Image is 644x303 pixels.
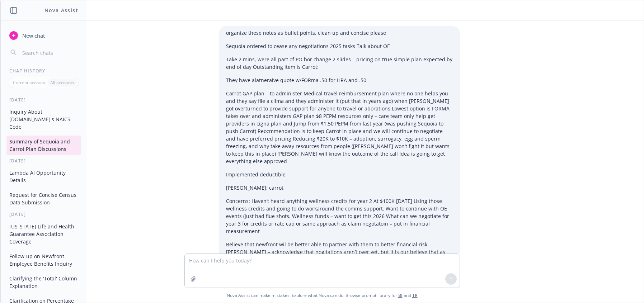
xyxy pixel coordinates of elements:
button: [US_STATE] Life and Health Guarantee Association Coverage [6,221,81,247]
button: Request for Concise Census Data Submission [6,189,81,208]
a: BI [398,292,403,298]
button: Clarifying the 'Total' Column Explanation [6,273,81,292]
p: Current account [13,80,45,86]
div: [DATE] [1,158,86,164]
p: Implemented deductible [226,171,453,178]
p: [PERSON_NAME]: carrot [226,184,453,191]
p: Take 2 mins, were all part of PO bor change 2 slides – pricing on true simple plan expected by en... [226,56,453,71]
p: Concerns: Haven’t heard anything wellness credits for year 2 At $100K [DATE] Using those wellness... [226,197,453,235]
p: Carrot GAP plan – to administer Medical travel reimbursement plan where no one helps you and they... [226,90,453,165]
button: Inquiry About [DOMAIN_NAME]'s NAICS Code [6,106,81,133]
button: Follow-up on Newfront Employee Benefits Inquiry [6,250,81,270]
p: Believe that newfront wil be better able to partner with them to better financial risk. [PERSON_N... [226,241,453,271]
span: Nova Assist can make mistakes. Explore what Nova can do: Browse prompt library for and [3,288,641,303]
p: Sequoia ordered to cease any negotiations 2025 tasks Talk about OE [226,42,453,50]
button: New chat [6,29,81,42]
p: organize these notes as bullet points. clean up and concise please [226,29,453,37]
button: Summary of Sequoia and Carrot Plan Discussions [6,136,81,155]
p: They have alatneraive quote w/FORma .50 for HRA and .50 [226,76,453,84]
div: [DATE] [1,97,86,103]
p: All accounts [50,80,74,86]
input: Search chats [21,48,78,58]
div: [DATE] [1,211,86,217]
button: Lambda AI Opportunity Details [6,167,81,186]
span: New chat [21,32,45,39]
div: Chat History [1,68,86,74]
a: TR [412,292,418,298]
h1: Nova Assist [44,6,78,14]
